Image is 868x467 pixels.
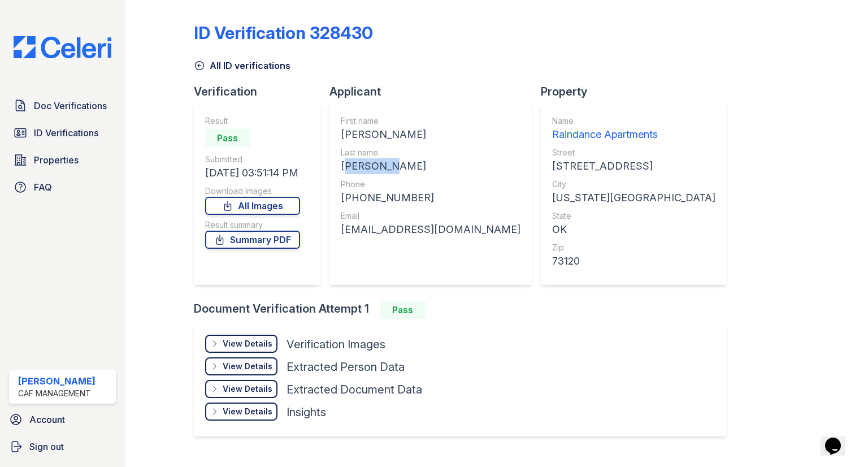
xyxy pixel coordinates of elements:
[341,158,520,174] div: [PERSON_NAME]
[287,359,405,375] div: Extracted Person Data
[380,301,426,319] div: Pass
[194,84,329,100] div: Verification
[341,190,520,206] div: [PHONE_NUMBER]
[9,122,116,144] a: ID Verifications
[205,197,300,215] a: All Images
[205,231,300,249] a: Summary PDF
[341,115,520,127] div: First name
[552,190,715,206] div: [US_STATE][GEOGRAPHIC_DATA]
[223,338,272,349] div: View Details
[552,210,715,222] div: State
[287,382,422,397] div: Extracted Document Data
[205,115,300,127] div: Result
[194,59,290,72] a: All ID verifications
[223,383,272,395] div: View Details
[34,126,98,140] span: ID Verifications
[5,408,120,431] a: Account
[205,154,300,165] div: Submitted
[341,147,520,158] div: Last name
[205,185,300,197] div: Download Images
[18,374,96,388] div: [PERSON_NAME]
[552,158,715,174] div: [STREET_ADDRESS]
[34,99,107,113] span: Doc Verifications
[552,147,715,158] div: Street
[341,222,520,237] div: [EMAIL_ADDRESS][DOMAIN_NAME]
[194,301,736,319] div: Document Verification Attempt 1
[194,23,373,43] div: ID Verification 328430
[9,94,116,117] a: Doc Verifications
[341,179,520,190] div: Phone
[29,413,65,426] span: Account
[29,440,64,453] span: Sign out
[341,210,520,222] div: Email
[5,36,120,58] img: CE_Logo_Blue-a8612792a0a2168367f1c8372b55b34899dd931a85d93a1a3d3e32e68fde9ad4.png
[223,406,272,417] div: View Details
[9,149,116,171] a: Properties
[552,115,715,127] div: Name
[552,179,715,190] div: City
[205,129,250,147] div: Pass
[552,253,715,269] div: 73120
[541,84,736,100] div: Property
[223,361,272,372] div: View Details
[287,336,385,352] div: Verification Images
[821,422,857,456] iframe: chat widget
[552,115,715,142] a: Name Raindance Apartments
[5,435,120,458] a: Sign out
[9,176,116,198] a: FAQ
[552,127,715,142] div: Raindance Apartments
[205,165,300,181] div: [DATE] 03:51:14 PM
[34,153,79,167] span: Properties
[205,219,300,231] div: Result summary
[341,127,520,142] div: [PERSON_NAME]
[287,404,326,420] div: Insights
[18,388,96,399] div: CAF Management
[329,84,541,100] div: Applicant
[552,242,715,253] div: Zip
[34,180,52,194] span: FAQ
[552,222,715,237] div: OK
